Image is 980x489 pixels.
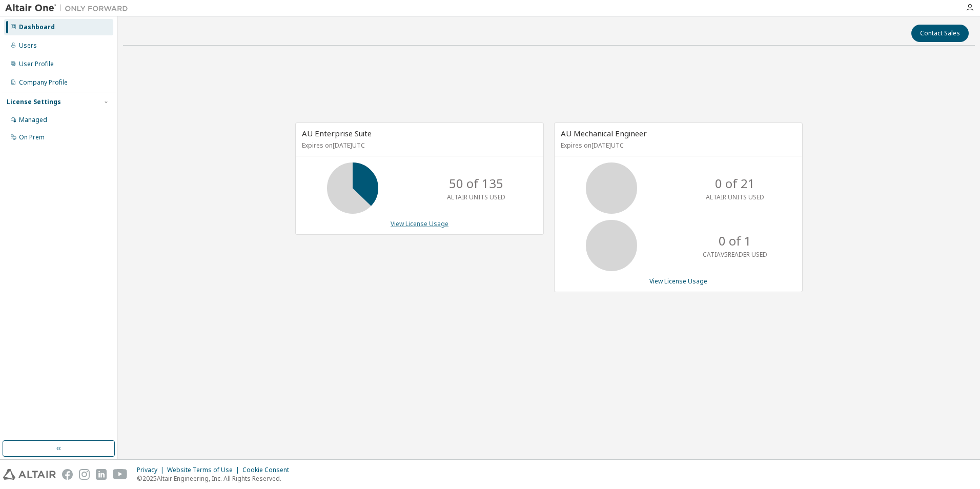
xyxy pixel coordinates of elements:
[706,193,764,201] p: ALTAIR UNITS USED
[302,128,372,138] span: AU Enterprise Suite
[447,193,505,201] p: ALTAIR UNITS USED
[19,116,47,124] div: Managed
[719,232,751,250] p: 0 of 1
[242,466,295,474] div: Cookie Consent
[5,3,133,13] img: Altair One
[137,466,167,474] div: Privacy
[113,469,128,480] img: youtube.svg
[19,60,54,68] div: User Profile
[911,25,969,42] button: Contact Sales
[19,133,45,141] div: On Prem
[561,141,793,150] p: Expires on [DATE] UTC
[3,469,56,480] img: altair_logo.svg
[449,175,503,192] p: 50 of 135
[302,141,535,150] p: Expires on [DATE] UTC
[137,474,295,483] p: © 2025 Altair Engineering, Inc. All Rights Reserved.
[715,175,755,192] p: 0 of 21
[96,469,107,480] img: linkedin.svg
[19,23,55,31] div: Dashboard
[167,466,242,474] div: Website Terms of Use
[19,78,68,87] div: Company Profile
[703,250,767,259] p: CATIAV5READER USED
[62,469,73,480] img: facebook.svg
[391,219,448,228] a: View License Usage
[7,98,61,106] div: License Settings
[561,128,647,138] span: AU Mechanical Engineer
[79,469,90,480] img: instagram.svg
[19,42,37,50] div: Users
[649,277,707,286] a: View License Usage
